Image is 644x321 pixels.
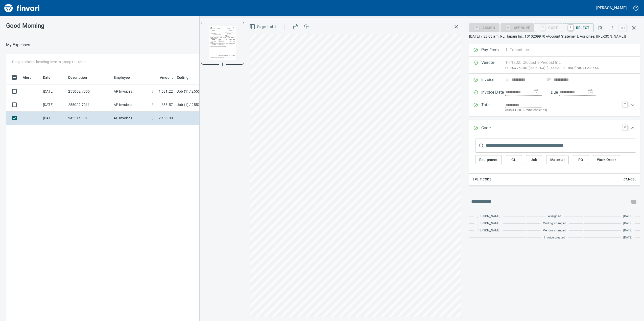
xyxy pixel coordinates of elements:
button: GL [506,155,522,165]
td: 255002.7005 [66,85,112,98]
p: Drag a column heading here to group the table [12,59,86,64]
span: Equipment [479,157,498,163]
span: Amount [153,74,173,81]
span: Split Code [472,177,491,182]
span: Description [68,74,87,81]
button: PO [573,155,589,165]
td: [DATE] [41,98,66,112]
button: Material [546,155,569,165]
span: GL [510,157,518,163]
td: Job (1) / 255002.: [PERSON_NAME][GEOGRAPHIC_DATA] Phase 2 & 3 / 1110. .: 12' Trench Box / 5: Other [175,98,301,112]
h5: [PERSON_NAME] [596,5,627,11]
p: [DATE] 7:29:08 am. RE: Tapani Inc. 1010209970 -Account Statement. Assignee: ([PERSON_NAME]) [469,34,640,39]
span: Work Order [597,157,616,163]
span: $ [152,89,154,94]
span: [PERSON_NAME] [477,228,500,233]
span: Job [530,157,538,163]
span: [DATE] [623,235,632,240]
span: [DATE] [623,228,632,233]
span: Cancel [623,177,637,182]
span: Amount [160,74,173,81]
button: Split Code [471,176,492,183]
span: Employee [114,74,130,81]
div: Code [535,25,562,30]
td: [DATE] [41,85,66,98]
span: $ [152,116,154,121]
span: PO [577,157,585,163]
button: Cancel [622,176,638,183]
div: Coding Required [500,25,534,30]
span: This records your message into the invoice and notifies anyone mentioned [628,196,640,208]
span: [PERSON_NAME] [477,221,500,226]
p: My Expenses [6,42,30,48]
span: Assigned [548,214,561,219]
button: Job [526,155,542,165]
div: Expand [469,137,640,185]
h3: Good Morning [6,22,166,29]
td: AP Invoices [112,98,150,112]
button: More [607,22,618,33]
span: [DATE] [623,214,632,219]
span: Date [43,74,57,81]
span: Description [68,74,94,81]
a: T [623,102,628,107]
div: Expand [469,120,640,137]
nav: breadcrumb [6,42,30,48]
img: Page 1 [205,26,240,60]
span: Alert [23,74,31,81]
a: C [623,125,628,130]
span: Employee [114,74,136,81]
button: Work Order [593,155,620,165]
span: Close invoice [618,22,640,34]
span: Reject [567,23,589,32]
a: esc [619,25,627,31]
div: Expand [469,99,640,116]
td: AP Invoices [112,85,150,98]
div: Assign [469,25,499,30]
span: Alert [23,74,37,81]
span: Vendor changed [543,228,566,233]
td: 255002.7011 [66,98,112,112]
p: (basis + $0.00 Wholesale tax) [505,108,619,113]
span: [DATE] [623,221,632,226]
td: AP Invoices [112,112,150,125]
span: Date [43,74,51,81]
span: 1,581.22 [159,89,173,94]
span: [PERSON_NAME] [477,214,500,219]
p: Code [481,125,505,131]
p: 1 [221,61,224,67]
button: RReject [563,23,593,32]
button: Flag [594,22,606,33]
button: Equipment [475,155,502,165]
img: Finvari [3,2,41,14]
span: $ [152,102,154,107]
p: Total [481,102,505,113]
span: Material [550,157,565,163]
span: 2,456.00 [159,116,173,121]
span: Invoice created [544,235,565,240]
a: R [568,25,573,30]
button: [PERSON_NAME] [595,4,628,12]
span: Coding changed [543,221,566,226]
span: Coding [177,74,195,81]
span: Coding [177,74,188,81]
span: Page 1 of 1 [250,24,276,30]
button: Page 1 of 1 [248,22,278,32]
td: Job (1) / 255002.: [PERSON_NAME][GEOGRAPHIC_DATA] Phase 2 & 3 / 1110. .: 12' Trench Box / 5: Other [175,85,301,98]
td: 245514.001 [66,112,112,125]
span: 638.57 [161,102,173,107]
td: [DATE] [41,112,66,125]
